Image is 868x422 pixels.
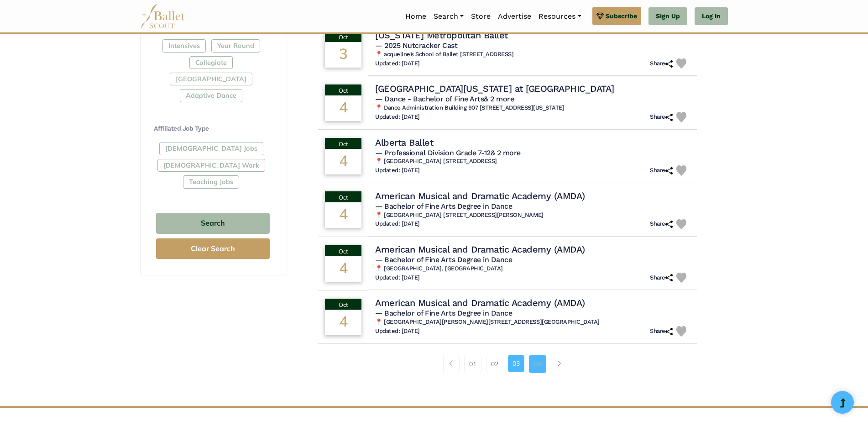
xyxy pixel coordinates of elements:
div: 4 [325,202,361,228]
a: Home [402,7,430,26]
a: 02 [486,355,503,373]
h6: Updated: [DATE] [375,220,420,228]
nav: Page navigation example [443,355,572,373]
div: 4 [325,256,361,282]
h6: Share [650,220,673,228]
button: Search [156,213,270,234]
span: Subscribe [606,11,637,21]
div: 3 [325,42,361,68]
span: — Dance - Bachelor of Fine Arts [375,95,514,103]
h4: American Musical and Dramatic Academy (AMDA) [375,243,585,255]
img: gem.svg [596,11,604,21]
span: — Bachelor of Fine Arts Degree in Dance [375,202,512,211]
h6: Updated: [DATE] [375,113,420,121]
h6: 📍 [GEOGRAPHIC_DATA], [GEOGRAPHIC_DATA] [375,265,690,273]
h6: Updated: [DATE] [375,274,420,282]
h4: American Musical and Dramatic Academy (AMDA) [375,190,585,202]
h6: Share [650,167,673,174]
h6: Updated: [DATE] [375,60,420,68]
div: 4 [325,95,361,121]
a: Search [430,7,467,26]
h6: 📍 [GEOGRAPHIC_DATA] [STREET_ADDRESS] [375,158,690,165]
h4: Affiliated Job Type [154,124,272,133]
span: — Professional Division Grade 7-12 [375,148,521,157]
a: 01 [464,355,481,373]
h6: Share [650,274,673,282]
a: Store [467,7,494,26]
a: & 2 more [491,148,521,157]
h6: 📍 [GEOGRAPHIC_DATA] [STREET_ADDRESS][PERSON_NAME] [375,211,690,219]
a: & 2 more [484,95,514,103]
a: Log In [695,7,728,26]
h6: Updated: [DATE] [375,167,420,174]
a: Advertise [494,7,535,26]
a: 03 [508,355,524,372]
a: Sign Up [648,7,687,26]
h6: 📍 Dance Administration Building 907 [STREET_ADDRESS][US_STATE] [375,104,690,112]
h6: Updated: [DATE] [375,327,420,335]
a: Resources [535,7,585,26]
div: Oct [325,84,361,95]
div: Oct [325,245,361,256]
h4: Alberta Ballet [375,137,433,148]
h6: Share [650,60,673,68]
span: — Bachelor of Fine Arts Degree in Dance [375,255,512,264]
h6: Share [650,113,673,121]
div: Oct [325,31,361,42]
h4: [US_STATE] Metropolitan Ballet [375,29,508,41]
span: — Bachelor of Fine Arts Degree in Dance [375,309,512,317]
button: Clear Search [156,238,270,259]
div: Oct [325,138,361,149]
h6: 📍 acqueline’s School of Ballet [STREET_ADDRESS] [375,51,690,58]
a: Subscribe [592,7,641,25]
h6: 📍 [GEOGRAPHIC_DATA][PERSON_NAME][STREET_ADDRESS][GEOGRAPHIC_DATA] [375,318,690,326]
h4: [GEOGRAPHIC_DATA][US_STATE] at [GEOGRAPHIC_DATA] [375,83,614,95]
h4: American Musical and Dramatic Academy (AMDA) [375,297,585,309]
span: — 2025 Nutcracker Cast [375,41,457,50]
a: 04 [529,355,546,373]
h6: Share [650,327,673,335]
div: Oct [325,191,361,202]
div: Oct [325,299,361,310]
div: 4 [325,310,361,335]
div: 4 [325,149,361,174]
